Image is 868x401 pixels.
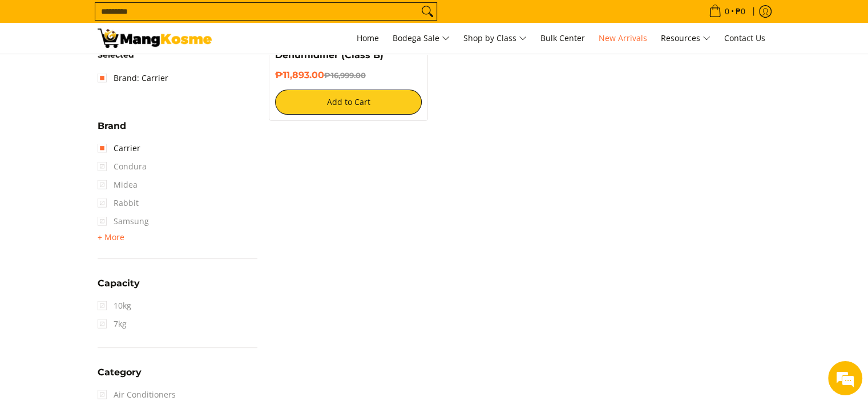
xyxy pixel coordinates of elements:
h6: ₱11,893.00 [275,70,422,81]
a: New Arrivals [593,23,653,54]
a: Contact Us [718,23,771,54]
span: 10kg [98,297,131,315]
span: Samsung [98,212,149,230]
span: Category [98,368,142,377]
a: Carrier [98,139,140,157]
span: 0 [723,7,731,15]
nav: Main Menu [223,23,771,54]
a: Home [351,23,385,54]
span: New Arrivals [599,33,647,43]
summary: Open [98,121,126,139]
img: New Arrivals: Fresh Release from The Premium Brands l Mang Kosme [98,29,212,48]
a: Brand: Carrier [98,69,168,87]
textarea: Type your message and hit 'Enter' [6,274,217,314]
div: Minimize live chat window [187,6,215,33]
span: Bulk Center [540,33,585,43]
button: Add to Cart [275,90,422,115]
summary: Open [98,279,140,297]
div: Chat with us now [59,64,192,79]
a: Resources [655,23,716,54]
button: Search [418,3,437,20]
span: Bodega Sale [393,31,450,46]
span: Brand [98,121,126,131]
span: Midea [98,176,138,194]
a: Shop by Class [458,23,532,54]
span: Capacity [98,279,140,288]
a: Bodega Sale [387,23,455,54]
h6: Selected [98,50,257,60]
span: Rabbit [98,194,139,212]
span: ₱0 [734,7,747,15]
span: Condura [98,157,147,176]
span: + More [98,233,124,242]
span: We're online! [66,125,158,240]
a: Bulk Center [535,23,591,54]
span: Contact Us [724,33,765,43]
summary: Open [98,368,142,386]
span: 7kg [98,315,127,333]
span: Shop by Class [463,31,527,46]
del: ₱16,999.00 [324,71,366,80]
span: • [705,5,749,18]
span: Resources [661,31,710,46]
span: Home [357,33,379,43]
summary: Open [98,230,124,244]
